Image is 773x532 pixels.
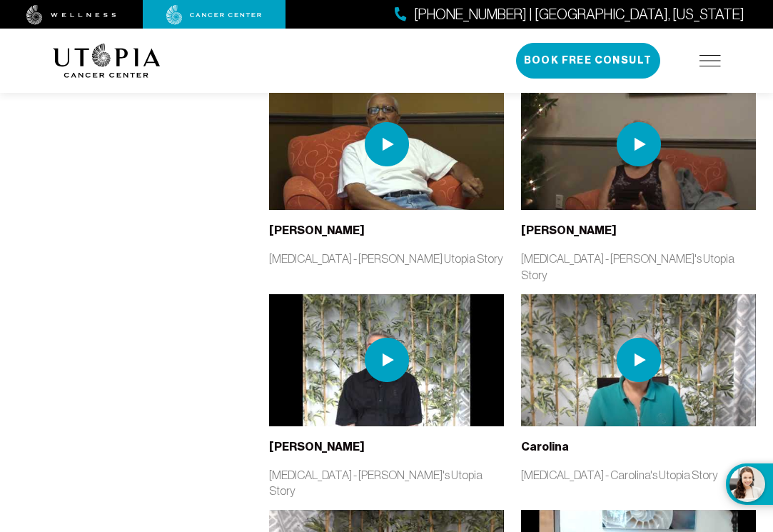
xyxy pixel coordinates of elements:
[521,294,756,426] img: thumbnail
[516,43,660,79] button: Book Free Consult
[521,251,756,282] p: [MEDICAL_DATA] - [PERSON_NAME]'s Utopia Story
[521,78,756,210] img: thumbnail
[699,55,721,66] img: icon-hamburger
[269,440,365,453] b: [PERSON_NAME]
[269,467,504,498] p: [MEDICAL_DATA] - [PERSON_NAME]'s Utopia Story
[269,224,365,237] b: [PERSON_NAME]
[365,122,409,166] img: play icon
[365,338,409,382] img: play icon
[521,467,756,483] p: [MEDICAL_DATA] - Carolina's Utopia Story
[269,78,504,210] img: thumbnail
[521,224,617,237] b: [PERSON_NAME]
[617,122,661,166] img: play icon
[617,338,661,382] img: play icon
[53,44,161,78] img: logo
[269,294,504,426] img: thumbnail
[521,440,569,453] b: Carolina
[414,4,744,25] span: [PHONE_NUMBER] | [GEOGRAPHIC_DATA], [US_STATE]
[395,4,744,25] a: [PHONE_NUMBER] | [GEOGRAPHIC_DATA], [US_STATE]
[166,5,262,25] img: cancer center
[269,251,504,266] p: [MEDICAL_DATA] - [PERSON_NAME] Utopia Story
[26,5,116,25] img: wellness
